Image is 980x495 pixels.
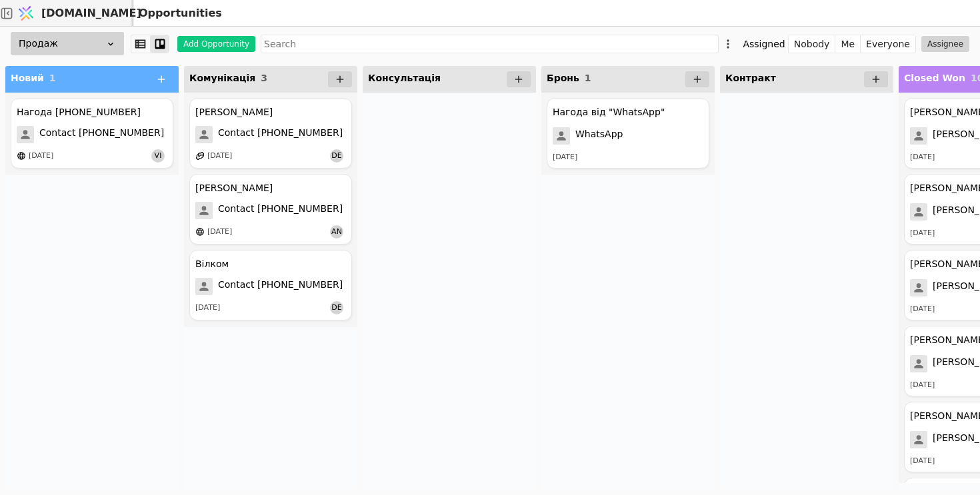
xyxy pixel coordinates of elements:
span: Консультація [368,73,441,83]
div: Нагода від "WhatsApp"WhatsApp[DATE] [547,98,709,169]
span: vi [151,149,165,163]
div: [DATE] [553,152,577,163]
div: [DATE] [910,456,935,467]
input: Search [261,35,719,53]
div: [PERSON_NAME]Contact [PHONE_NUMBER][DATE]an [189,174,352,245]
span: 1 [585,73,591,83]
button: Everyone [861,35,915,53]
span: Contact [PHONE_NUMBER] [218,126,343,143]
h2: Opportunities [133,5,222,21]
div: ВілкомContact [PHONE_NUMBER][DATE]de [189,250,352,320]
span: Контракт [725,73,776,83]
div: [DATE] [207,151,232,162]
div: Assigned [743,35,785,53]
span: Комунікація [189,73,255,83]
span: [DOMAIN_NAME] [41,5,141,21]
button: Add Opportunity [177,36,255,52]
div: [DATE] [910,228,935,239]
div: Нагода від "WhatsApp" [553,105,665,119]
a: [DOMAIN_NAME] [13,1,133,26]
span: Contact [PHONE_NUMBER] [218,278,343,295]
button: Nobody [789,35,836,53]
span: 3 [261,73,267,83]
span: Новий [11,73,44,83]
div: Нагода [PHONE_NUMBER] [17,105,141,119]
img: Logo [16,1,36,26]
div: [PERSON_NAME]Contact [PHONE_NUMBER][DATE]de [189,98,352,169]
div: [DATE] [29,151,53,162]
img: online-store.svg [17,151,26,161]
span: de [330,301,343,314]
button: Me [835,35,861,53]
span: Бронь [547,73,579,83]
span: Closed Won [904,73,965,83]
div: Продаж [11,32,124,55]
img: online-store.svg [195,227,205,237]
span: WhatsApp [575,127,623,145]
div: [DATE] [910,304,935,315]
img: affiliate-program.svg [195,151,205,161]
div: [DATE] [207,227,232,238]
span: an [330,225,343,239]
span: Contact [PHONE_NUMBER] [218,202,343,219]
span: de [330,149,343,163]
div: [DATE] [195,302,220,314]
div: Вілком [195,257,229,271]
div: [PERSON_NAME] [195,181,273,195]
div: Нагода [PHONE_NUMBER]Contact [PHONE_NUMBER][DATE]vi [11,98,173,169]
div: [DATE] [910,152,935,163]
button: Assignee [921,36,969,52]
span: 1 [49,73,56,83]
div: [PERSON_NAME] [195,105,273,119]
div: [DATE] [910,380,935,391]
span: Contact [PHONE_NUMBER] [39,126,164,143]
